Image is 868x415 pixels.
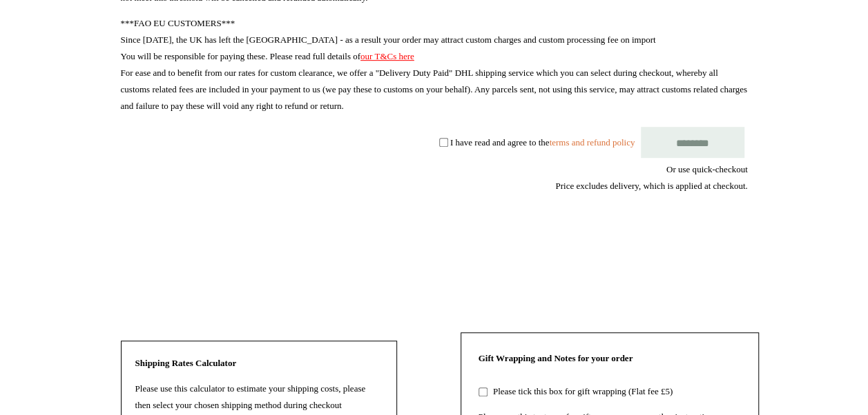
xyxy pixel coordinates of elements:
label: Please tick this box for gift wrapping (Flat fee £5) [490,386,673,396]
div: Price excludes delivery, which is applied at checkout. [121,178,748,194]
p: Please use this calculator to estimate your shipping costs, please then select your chosen shippi... [135,381,383,414]
strong: Shipping Rates Calculator [135,358,237,368]
a: terms and refund policy [549,136,635,147]
p: ***FAO EU CUSTOMERS*** Since [DATE], the UK has left the [GEOGRAPHIC_DATA] - as a result your ord... [121,15,748,114]
a: our T&Cs here [360,51,414,61]
label: I have read and agree to the [450,136,635,147]
div: Or use quick-checkout [121,161,748,194]
strong: Gift Wrapping and Notes for your order [479,353,633,363]
iframe: PayPal-paypal [644,244,748,281]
